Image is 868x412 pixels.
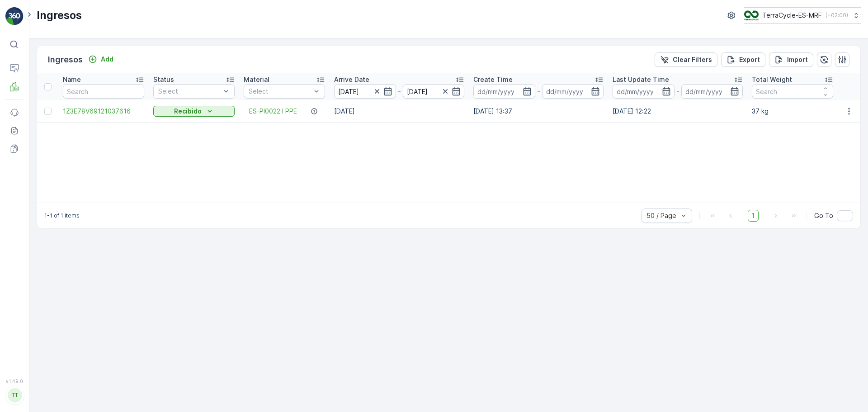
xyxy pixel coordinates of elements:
div: Toggle Row Selected [44,108,52,115]
input: dd/mm/yyyy [681,84,743,99]
a: 1Z3E78V69121037616 [63,107,144,116]
button: TerraCycle-ES-MRF(+02:00) [744,7,861,24]
p: Total Weight [752,75,792,84]
span: 1 [748,210,759,222]
span: Go To [814,211,833,220]
td: [DATE] 12:22 [608,100,747,122]
p: - [537,86,540,97]
p: ( +02:00 ) [826,12,848,19]
img: TC_mwK4AaT.png [744,10,759,20]
p: Create Time [473,75,513,84]
input: dd/mm/yyyy [334,84,396,99]
p: Last Update Time [613,75,669,84]
input: dd/mm/yyyy [542,84,604,99]
p: 37 kg [752,107,833,116]
p: - [398,86,401,97]
p: Export [739,55,760,64]
p: Ingresos [37,8,82,23]
p: TerraCycle-ES-MRF [762,11,822,20]
p: 1-1 of 1 items [44,212,80,219]
p: Import [787,55,808,64]
p: Clear Filters [673,55,712,64]
button: TT [5,386,24,405]
p: Name [63,75,81,84]
button: Clear Filters [655,52,717,67]
p: Ingresos [48,53,83,66]
p: Add [101,55,113,64]
div: TT [8,388,22,403]
p: Arrive Date [334,75,369,84]
p: Material [244,75,269,84]
p: Recibido [174,107,202,116]
button: Export [721,52,765,67]
button: Add [85,54,117,65]
span: v 1.49.0 [5,379,24,384]
p: Select [249,87,311,96]
img: logo [5,7,24,25]
input: Search [752,84,833,99]
input: dd/mm/yyyy [403,84,465,99]
p: Status [153,75,174,84]
td: [DATE] 13:37 [469,100,608,122]
input: Search [63,84,144,99]
input: dd/mm/yyyy [613,84,675,99]
input: dd/mm/yyyy [473,84,535,99]
p: - [676,86,679,97]
button: Import [769,52,813,67]
button: Recibido [153,106,235,117]
td: [DATE] [330,100,469,122]
a: ES-PI0022 I PPE [249,107,297,116]
p: Select [158,87,221,96]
